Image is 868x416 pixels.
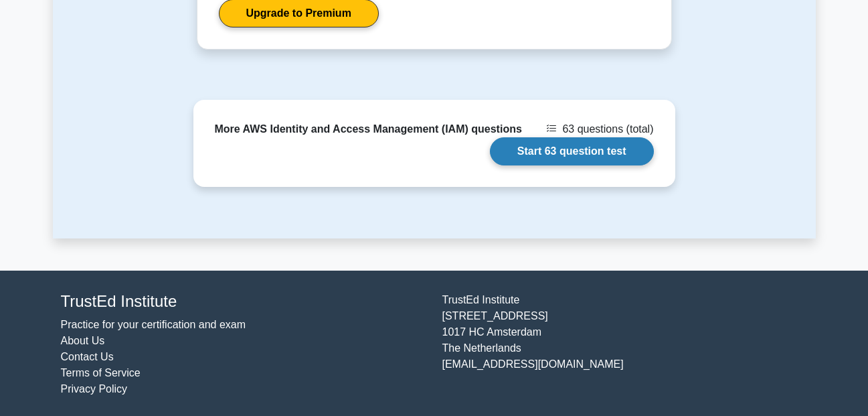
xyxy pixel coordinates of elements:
a: Terms of Service [61,367,141,378]
div: TrustEd Institute [STREET_ADDRESS] 1017 HC Amsterdam The Netherlands [EMAIL_ADDRESS][DOMAIN_NAME] [434,292,816,397]
a: Practice for your certification and exam [61,319,246,330]
a: Privacy Policy [61,383,128,395]
a: Contact Us [61,351,114,362]
a: About Us [61,335,105,346]
a: Start 63 question test [490,137,654,165]
h4: TrustEd Institute [61,292,426,311]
